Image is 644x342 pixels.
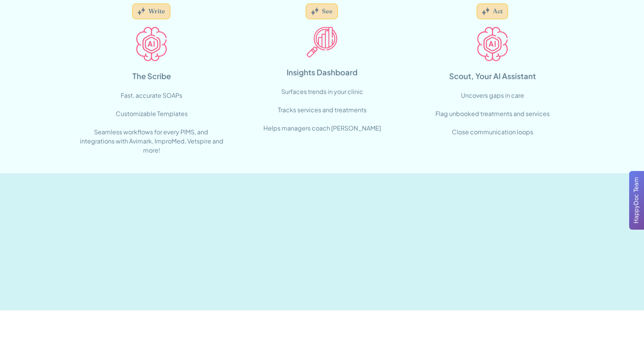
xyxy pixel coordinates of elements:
div: Fast, accurate SOAPs Customizable Templates ‍ Seamless workflows for every PIMS, and integrations... [78,91,225,155]
div: Insights Dashboard [287,66,357,78]
img: Insight Icon [307,27,337,57]
div: Surfaces trends in your clinic ‍ Tracks services and treatments ‍ Helps managers coach [PERSON_NAME] [263,87,381,133]
img: Grey sparkles. [311,7,319,15]
div: Act [493,7,503,15]
div: The Scribe [132,70,171,82]
div: See [322,7,333,15]
div: Write [149,7,166,15]
img: AI Icon [136,27,167,61]
div: Scout, Your AI Assistant [449,70,536,82]
div: Uncovers gaps in care Flag unbooked treatments and services Close communication loops [435,91,550,137]
img: Grey sparkles. [137,7,145,15]
img: Grey sparkles. [482,7,490,15]
img: AI Icon [477,27,508,61]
